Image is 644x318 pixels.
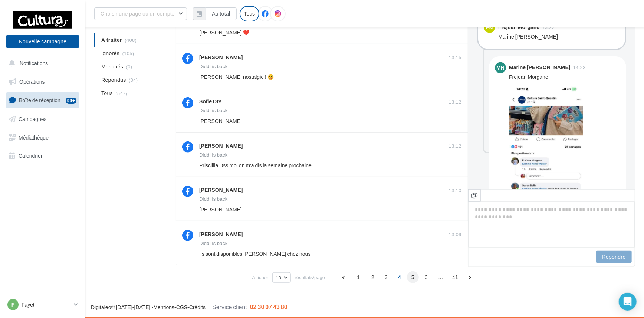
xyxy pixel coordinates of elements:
[295,274,325,281] span: résultats/page
[115,90,127,96] span: (547)
[199,64,228,69] div: Diddl is back
[199,142,243,150] div: [PERSON_NAME]
[19,116,47,122] span: Campagnes
[435,271,447,283] span: ...
[176,304,187,310] a: CGS
[101,63,123,70] span: Masqués
[199,118,242,124] span: [PERSON_NAME]
[509,65,571,70] div: Marine [PERSON_NAME]
[4,74,81,90] a: Opérations
[199,206,242,212] span: [PERSON_NAME]
[449,231,461,238] span: 13:09
[6,298,79,312] a: F Fayet
[449,271,461,283] span: 41
[407,271,419,283] span: 5
[199,197,228,201] div: Diddl is back
[420,271,432,283] span: 6
[91,304,111,310] a: Digitaleo
[199,162,312,168] span: Priscillia Dss moi on m'a dis la semaine prochaine
[189,304,206,310] a: Crédits
[4,148,81,164] a: Calendrier
[199,186,243,194] div: [PERSON_NAME]
[468,189,481,202] button: @
[19,97,60,103] span: Boîte de réception
[498,33,619,40] div: Marine [PERSON_NAME]
[22,301,71,308] p: Fayet
[19,78,45,85] span: Opérations
[272,272,290,283] button: 10
[394,271,405,283] span: 4
[380,271,392,283] span: 3
[199,108,228,113] div: Diddl is back
[199,231,243,238] div: [PERSON_NAME]
[4,92,81,108] a: Boîte de réception99+
[6,35,79,48] button: Nouvelle campagne
[252,274,269,281] span: Afficher
[199,251,311,257] span: Ils sont disponibles [PERSON_NAME] chez nous
[199,98,222,105] div: Sofie Drs
[193,7,236,20] button: Au total
[449,187,461,194] span: 13:10
[101,90,113,97] span: Tous
[449,99,461,106] span: 13:12
[276,275,281,281] span: 10
[509,84,583,244] img: photo
[20,60,48,66] span: Notifications
[498,24,539,30] div: Frejean Morgane
[91,304,287,310] span: © [DATE]-[DATE] - - -
[471,192,478,198] i: @
[4,130,81,145] a: Médiathèque
[199,29,249,36] span: [PERSON_NAME] ❤️
[101,10,175,17] span: Choisir une page ou un compte
[19,153,43,159] span: Calendrier
[212,303,247,310] span: Service client
[94,7,187,20] button: Choisir une page ou un compte
[250,303,287,310] span: 02 30 07 43 80
[19,134,49,140] span: Médiathèque
[66,98,76,104] div: 99+
[4,111,81,127] a: Campagnes
[129,77,138,83] span: (34)
[199,153,228,157] div: Diddl is back
[367,271,379,283] span: 2
[126,64,132,70] span: (0)
[352,271,364,283] span: 1
[449,54,461,61] span: 13:15
[619,293,637,311] div: Open Intercom Messenger
[509,73,620,81] div: Frejean Morgane
[11,301,15,308] span: F
[596,251,632,263] button: Répondre
[199,241,228,246] div: Diddl is back
[206,7,236,20] button: Au total
[101,50,119,57] span: Ignorés
[573,65,586,70] span: 14:23
[122,50,134,56] span: (105)
[101,76,126,84] span: Répondus
[199,74,274,80] span: [PERSON_NAME] nostalgie ! 😅
[153,304,174,310] a: Mentions
[240,6,260,21] div: Tous
[199,54,243,61] div: [PERSON_NAME]
[496,64,505,71] span: MN
[449,143,461,150] span: 13:12
[4,56,78,71] button: Notifications
[542,25,555,30] span: 13:22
